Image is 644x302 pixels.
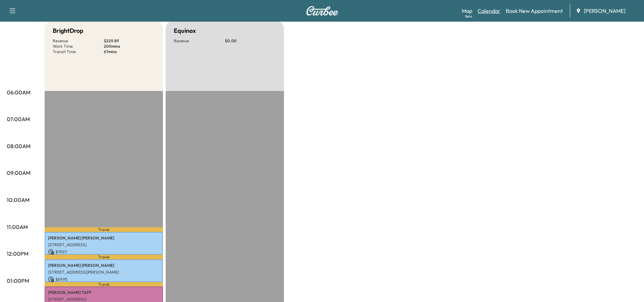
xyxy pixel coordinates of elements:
a: MapBeta [462,7,472,15]
img: Curbee Logo [306,6,338,16]
p: Revenue [174,38,225,44]
p: [PERSON_NAME] [PERSON_NAME] [48,235,160,241]
h5: Equinox [174,26,196,36]
p: [STREET_ADDRESS] [48,242,160,248]
p: $ 229.89 [104,38,155,44]
p: Travel [45,255,163,259]
p: $ 79.97 [48,249,160,255]
p: Transit Time [53,49,104,54]
p: [STREET_ADDRESS] [48,297,160,302]
p: Work Time [53,44,104,49]
p: [STREET_ADDRESS][PERSON_NAME] [48,270,160,275]
p: 11:00AM [7,223,28,231]
p: [PERSON_NAME] TAFF [48,290,160,295]
a: Calendar [478,7,500,15]
h5: BrightDrop [53,26,84,36]
p: Travel [45,282,163,286]
p: Travel [45,227,163,232]
p: 67 mins [104,49,155,54]
a: Book New Appointment [506,7,563,15]
p: 01:00PM [7,277,29,285]
p: [PERSON_NAME] [PERSON_NAME] [48,263,160,268]
p: 06:00AM [7,88,30,96]
p: 12:00PM [7,250,28,258]
p: $ 69.95 [48,276,160,282]
p: $ 0.00 [225,38,276,44]
div: Beta [465,14,472,19]
span: [PERSON_NAME] [584,7,625,15]
p: 09:00AM [7,169,30,177]
p: 07:00AM [7,115,30,123]
p: 08:00AM [7,142,30,150]
p: 200 mins [104,44,155,49]
p: Revenue [53,38,104,44]
p: 10:00AM [7,196,29,204]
